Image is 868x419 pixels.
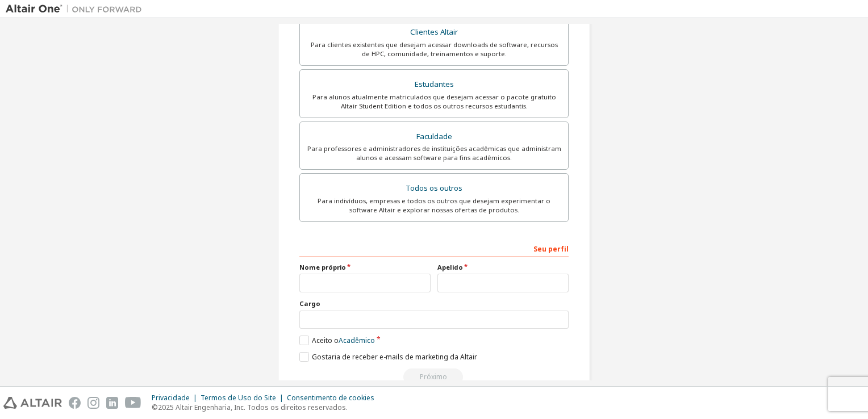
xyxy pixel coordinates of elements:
img: linkedin.svg [106,397,118,409]
div: Seu perfil [299,239,569,257]
div: Todos os outros [307,181,561,196]
label: Apelido [437,263,569,272]
label: Cargo [299,299,569,308]
a: Acadêmico [339,336,375,345]
div: Clientes Altair [307,24,561,40]
div: Consentimento de cookies [287,393,381,403]
div: Para indivíduos, empresas e todos os outros que desejam experimentar o software Altair e explorar... [307,196,561,215]
div: Faculdade [307,129,561,145]
div: Termos de Uso do Site [201,393,287,403]
img: Altair Um [6,3,148,15]
div: Para clientes existentes que desejam acessar downloads de software, recursos de HPC, comunidade, ... [307,40,561,58]
img: instagram.svg [87,397,99,409]
div: Privacidade [152,393,201,403]
img: facebook.svg [69,397,81,409]
div: Estudantes [307,77,561,93]
p: © [152,403,381,412]
div: Read and acccept EULA to continue [299,368,569,386]
img: altair_logo.svg [3,397,62,409]
label: Aceito o [299,336,375,345]
img: youtube.svg [125,397,141,409]
div: Para alunos atualmente matriculados que desejam acessar o pacote gratuito Altair Student Edition ... [307,93,561,111]
font: 2025 Altair Engenharia, Inc. Todos os direitos reservados. [158,403,348,412]
div: Para professores e administradores de instituições acadêmicas que administram alunos e acessam so... [307,144,561,162]
label: Gostaria de receber e-mails de marketing da Altair [299,352,477,362]
label: Nome próprio [299,263,431,272]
